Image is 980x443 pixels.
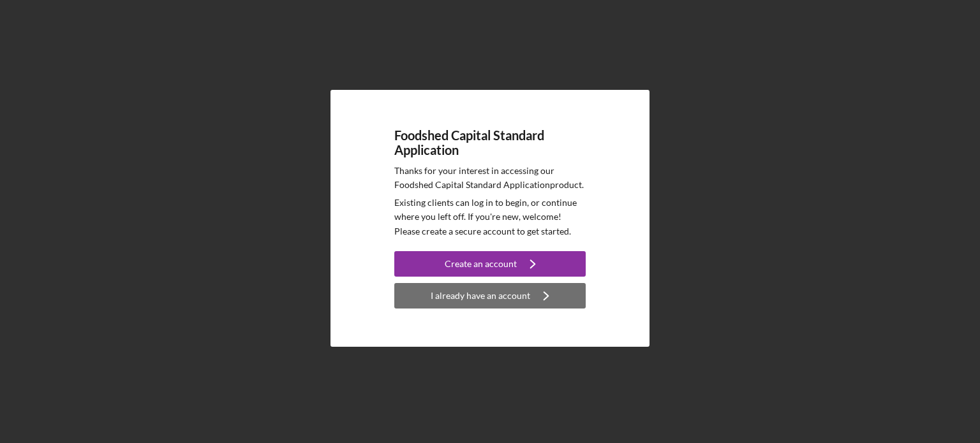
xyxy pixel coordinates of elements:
div: Create an account [445,251,517,277]
button: I already have an account [394,283,586,309]
p: Existing clients can log in to begin, or continue where you left off. If you're new, welcome! Ple... [394,196,586,238]
a: Create an account [394,251,586,280]
p: Thanks for your interest in accessing our Foodshed Capital Standard Application product. [394,164,586,192]
div: I already have an account [431,283,530,309]
button: Create an account [394,251,586,277]
h4: Foodshed Capital Standard Application [394,128,586,157]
